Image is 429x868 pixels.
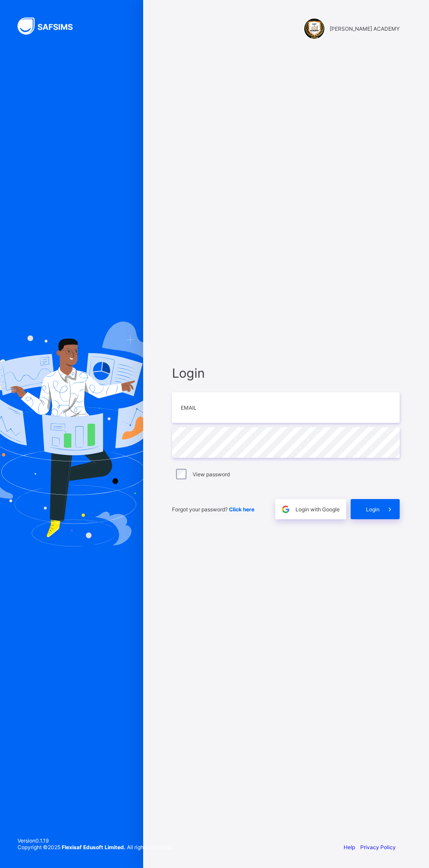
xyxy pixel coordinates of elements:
[366,506,380,513] span: Login
[18,18,83,35] img: SAFSIMS Logo
[281,504,291,514] img: google.396cfc9801f0270233282035f929180a.svg
[360,844,396,850] a: Privacy Policy
[295,506,340,513] span: Login with Google
[172,506,254,513] span: Forgot your password?
[62,844,126,850] strong: Flexisaf Edusoft Limited.
[330,25,400,32] span: [PERSON_NAME] ACADEMY
[344,844,355,850] a: Help
[229,506,254,513] a: Click here
[172,365,400,381] span: Login
[18,837,172,844] span: Version 0.1.19
[193,471,230,478] label: View password
[18,844,172,850] span: Copyright © 2025 All rights reserved.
